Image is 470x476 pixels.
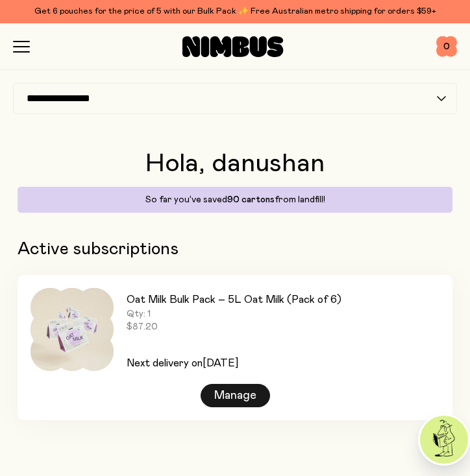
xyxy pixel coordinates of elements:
[420,416,468,464] img: agent
[25,195,445,205] p: So far you’ve saved from landfill!
[201,384,270,407] div: Manage
[227,195,275,204] span: 90 cartons
[18,275,452,420] a: Oat Milk Bulk Pack – 5L Oat Milk (Pack of 6)Qty: 1$87.20Next delivery on[DATE]Manage
[127,293,341,306] h3: Oat Milk Bulk Pack – 5L Oat Milk (Pack of 6)
[127,355,341,371] p: Next delivery on
[203,358,238,368] span: [DATE]
[13,5,457,18] div: Get 6 pouches for the price of 5 with our Bulk Pack ✨ Free Australian metro shipping for orders $59+
[127,309,341,319] span: Qty: 1
[18,150,452,176] h1: Hola, danushan
[127,322,341,332] span: $87.20
[436,36,457,57] button: 0
[18,239,452,259] h2: Active subscriptions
